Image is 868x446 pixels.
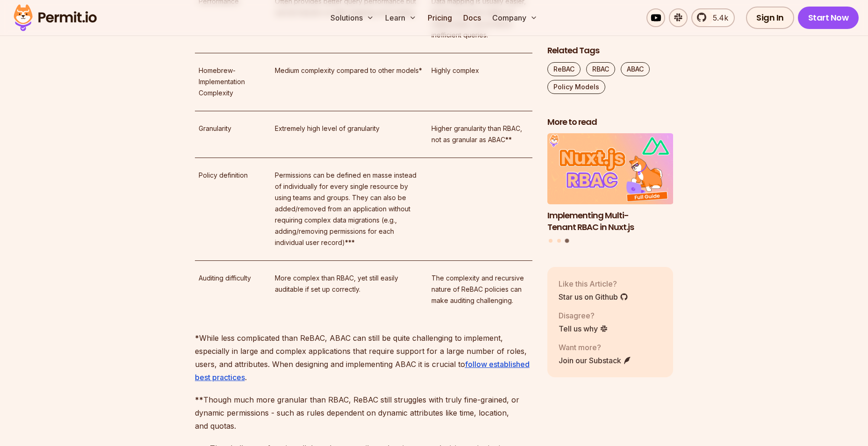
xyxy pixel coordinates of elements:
[547,134,674,233] li: 3 of 3
[488,8,541,27] button: Company
[431,123,529,145] p: Higher granularity than RBAC, not as granular as ABAC
[199,123,267,134] p: Granularity
[586,62,615,76] a: RBAC
[559,342,631,353] p: Want more?
[746,7,794,29] a: Sign In
[275,123,424,134] p: Extremely high level of granularity
[199,170,267,181] p: Policy definition
[547,45,674,57] h2: Related Tags
[559,278,628,289] p: Like this Article?
[547,80,605,94] a: Policy Models
[559,291,628,302] a: Star us on Github
[9,2,101,34] img: Permit logo
[557,239,561,243] button: Go to slide 2
[431,273,529,306] p: The complexity and recursive nature of ReBAC policies can make auditing challenging.
[547,134,674,245] div: Posts
[547,62,581,76] a: ReBAC
[199,65,267,99] p: Homebrew-Implementation Complexity
[275,273,424,295] p: More complex than RBAC, yet still easily auditable if set up correctly.
[691,8,735,27] a: 5.4k
[199,273,267,284] p: Auditing difficulty
[275,170,424,248] p: Permissions can be defined en masse instead of individually for every single resource by using te...
[707,12,728,23] span: 5.4k
[424,8,456,27] a: Pricing
[195,331,532,384] p: While less complicated than ReBAC, ABAC can still be quite challenging to implement, especially i...
[327,8,378,27] button: Solutions
[381,8,420,27] button: Learn
[798,7,859,29] a: Start Now
[549,239,552,243] button: Go to slide 1
[565,239,569,243] button: Go to slide 3
[559,355,631,366] a: Join our Substack
[431,65,529,76] p: Highly complex
[559,323,608,334] a: Tell us why
[559,310,608,321] p: Disagree?
[275,65,424,76] p: Medium complexity compared to other models
[547,116,674,128] h2: More to read
[459,8,485,27] a: Docs
[547,210,674,233] h3: Implementing Multi-Tenant RBAC in Nuxt.js
[547,134,674,205] img: Implementing Multi-Tenant RBAC in Nuxt.js
[621,62,650,76] a: ABAC
[195,393,532,432] p: Though much more granular than RBAC, ReBAC still struggles with truly fine-grained, or dynamic pe...
[195,360,530,382] a: follow established best practices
